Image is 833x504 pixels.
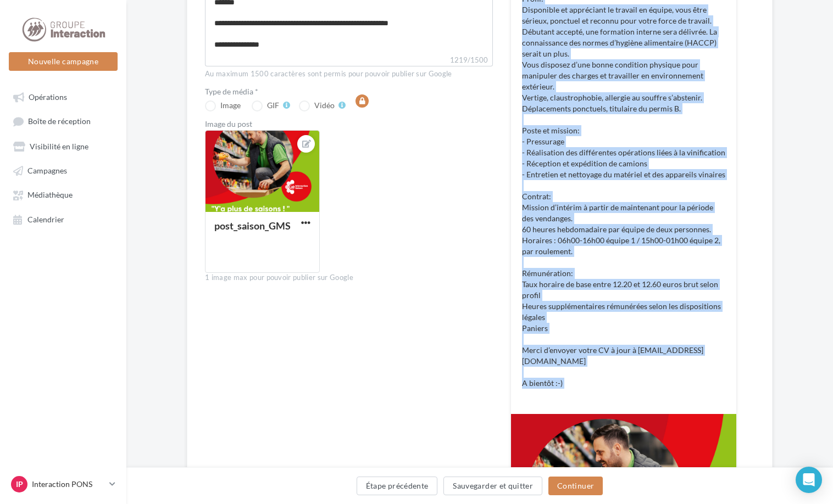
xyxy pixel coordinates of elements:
[29,92,67,102] span: Opérations
[7,209,120,229] a: Calendrier
[16,479,23,490] span: IP
[32,479,105,490] p: Interaction PONS
[27,166,67,175] span: Campagnes
[7,160,120,180] a: Campagnes
[443,477,542,495] button: Sauvegarder et quitter
[7,136,120,156] a: Visibilité en ligne
[214,220,291,232] div: post_saison_GMS
[205,273,493,283] div: 1 image max pour pouvoir publier sur Google
[548,477,603,495] button: Continuer
[205,88,493,96] label: Type de média *
[27,191,73,200] span: Médiathèque
[205,54,493,66] label: 1219/1500
[30,142,88,151] span: Visibilité en ligne
[28,117,91,126] span: Boîte de réception
[7,87,120,107] a: Opérations
[796,467,822,493] div: Open Intercom Messenger
[205,120,493,128] div: Image du post
[357,477,438,495] button: Étape précédente
[9,474,118,495] a: IP Interaction PONS
[27,215,64,224] span: Calendrier
[7,184,120,204] a: Médiathèque
[205,69,493,79] div: Au maximum 1500 caractères sont permis pour pouvoir publier sur Google
[9,52,118,71] button: Nouvelle campagne
[7,111,120,131] a: Boîte de réception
